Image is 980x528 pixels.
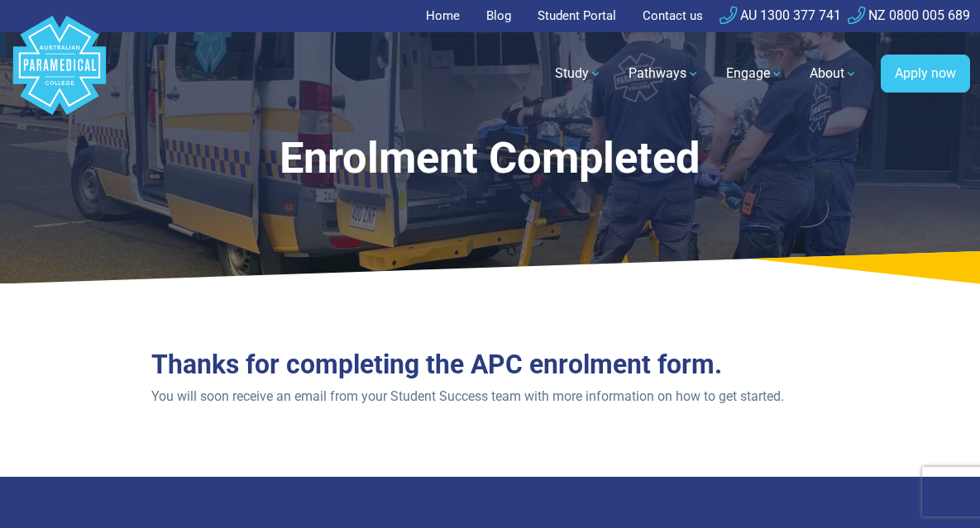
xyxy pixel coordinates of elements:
[151,387,828,407] p: You will soon receive an email from your Student Success team with more information on how to get...
[881,55,970,93] a: Apply now
[130,132,850,184] h1: Enrolment Completed
[619,50,710,97] a: Pathways
[719,7,841,23] a: AU 1300 377 741
[716,50,793,97] a: Engage
[848,7,970,23] a: NZ 0800 005 689
[545,50,612,97] a: Study
[151,349,828,380] h2: Thanks for completing the APC enrolment form.
[10,32,109,116] a: Australian Paramedical College
[800,50,868,97] a: About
